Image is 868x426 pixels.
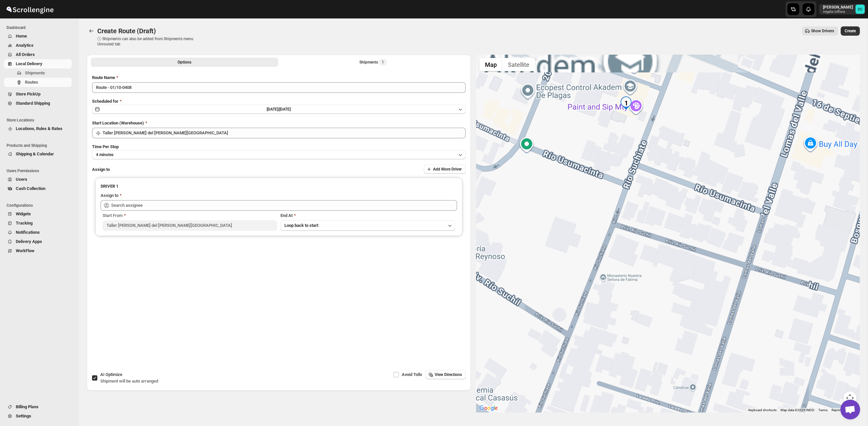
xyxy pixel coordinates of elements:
span: Notifications [16,230,40,235]
button: Tracking [4,219,72,228]
button: 4 minutes [92,150,466,159]
p: [PERSON_NAME] [823,5,853,10]
button: Show Drivers [802,26,838,36]
span: Show Drivers [811,28,834,34]
span: Store PickUp [16,92,40,96]
span: Scheduled for [92,99,118,104]
span: Start From [103,213,123,218]
span: Create Route (Draft) [97,27,156,35]
span: [DATE] [279,107,291,112]
span: 1 [382,60,384,65]
span: Settings [16,413,31,418]
span: Assign to [92,167,110,172]
span: Start Location (Warehouse) [92,120,144,125]
button: Delivery Apps [4,237,72,246]
span: Widgets [16,211,31,216]
span: Create [845,28,856,34]
span: Local Delivery [16,61,42,66]
button: Shipments [4,68,72,78]
p: regala-inflora [823,10,853,14]
span: Routes [25,80,38,85]
span: 4 minutes [96,152,113,157]
span: Cash Collection [16,186,45,191]
button: Add More Driver [424,165,466,174]
div: All Route Options [87,69,471,318]
button: Cash Collection [4,184,72,193]
button: Users [4,175,72,184]
button: View Directions [425,370,466,379]
span: Add More Driver [433,167,462,172]
input: Search assignee [111,200,457,211]
span: Products and Shipping [7,143,74,148]
button: Shipping & Calendar [4,149,72,159]
a: Terms (opens in new tab) [818,408,828,412]
span: Shipments [25,70,45,75]
h3: DRIVER 1 [101,183,457,190]
span: Configurations [7,203,74,208]
span: Delivery Apps [16,239,42,244]
button: Show street map [479,58,502,71]
span: View Directions [435,372,462,377]
span: Avoid Tolls [402,372,422,377]
p: ⓘ Shipments can also be added from Shipments menu Unrouted tab [97,36,201,47]
button: Locations, Rules & Rates [4,124,72,133]
button: Routes [87,26,96,36]
span: Store Locations [7,118,74,123]
span: Home [16,34,27,39]
button: Loop back to start [280,220,455,231]
span: Analytics [16,43,34,48]
input: Eg: Bengaluru Route [92,82,466,93]
span: Users [16,177,27,182]
span: All Orders [16,52,35,57]
div: 1 [619,96,633,110]
button: Settings [4,412,72,421]
button: WorkFlow [4,246,72,255]
button: Analytics [4,41,72,50]
button: Map camera controls [843,391,856,405]
button: All Orders [4,50,72,59]
button: Keyboard shortcuts [748,408,777,413]
span: Shipping & Calendar [16,151,54,156]
span: Shipment will be auto arranged [100,379,158,384]
span: Route Name [92,75,115,80]
span: Billing Plans [16,404,38,409]
input: Search location [103,128,466,138]
button: [DATE]|[DATE] [92,105,466,114]
span: DAVID CORONADO [856,5,865,14]
button: Show satellite imagery [502,58,535,71]
button: All Route Options [91,58,278,67]
button: Routes [4,78,72,87]
span: Dashboard [7,25,74,30]
a: Open this area in Google Maps (opens a new window) [478,404,499,413]
span: AI Optimize [100,372,122,377]
img: Google [478,404,499,413]
a: Report a map error [832,408,858,412]
button: Selected Shipments [279,58,467,67]
div: End At [280,212,455,219]
button: Create [841,26,860,36]
div: Shipments [359,59,387,66]
span: Options [178,60,191,65]
button: Widgets [4,209,72,219]
text: DC [858,7,862,12]
img: ScrollEngine [5,1,55,17]
div: Assign to [101,192,118,199]
span: Users Permissions [7,168,74,173]
span: [DATE] | [267,107,279,112]
button: Home [4,32,72,41]
button: Billing Plans [4,402,72,412]
div: Open chat [840,400,860,419]
span: Map data ©2025 INEGI [781,408,814,412]
button: Notifications [4,228,72,237]
span: Standard Shipping [16,101,50,106]
span: Locations, Rules & Rates [16,126,62,131]
span: WorkFlow [16,248,35,253]
span: Loop back to start [284,223,318,228]
button: User menu [819,4,865,14]
span: Time Per Stop [92,144,119,149]
span: Tracking [16,221,33,226]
